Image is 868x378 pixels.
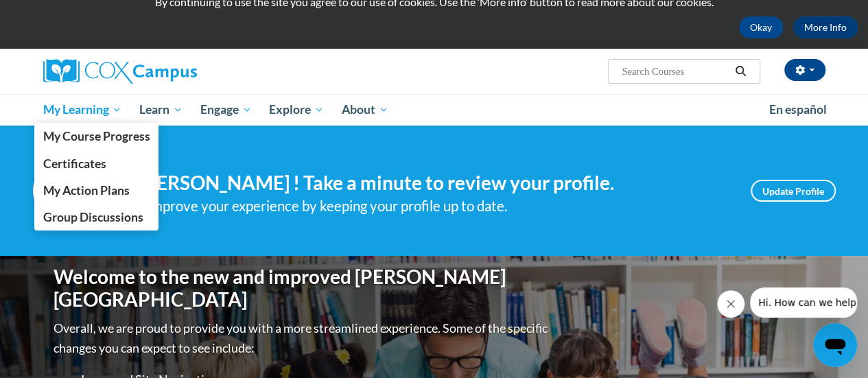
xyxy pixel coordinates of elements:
a: My Learning [34,94,131,126]
span: Certificates [43,156,106,171]
span: Hi. How can we help? [8,10,111,21]
a: Learn [130,94,191,126]
span: En español [769,102,827,117]
span: Group Discussions [43,210,143,224]
iframe: Close message [717,290,744,318]
img: Profile Image [33,160,95,222]
div: Help improve your experience by keeping your profile up to date. [115,195,730,217]
span: Explore [269,102,324,118]
a: My Course Progress [34,123,159,150]
span: About [342,102,388,118]
iframe: Message from company [750,287,857,318]
input: Search Courses [620,63,730,80]
button: Account Settings [784,59,825,81]
div: Main menu [33,94,836,126]
h4: Hi [PERSON_NAME] ! Take a minute to review your profile. [115,172,730,195]
a: Group Discussions [34,204,159,231]
p: Overall, we are proud to provide you with a more streamlined experience. Some of the specific cha... [54,318,551,358]
button: Okay [739,16,783,38]
a: Explore [260,94,333,126]
h1: Welcome to the new and improved [PERSON_NAME][GEOGRAPHIC_DATA] [54,265,551,311]
span: My Action Plans [43,183,129,198]
span: My Learning [43,102,121,118]
a: Certificates [34,150,159,177]
iframe: Button to launch messaging window [813,323,857,367]
span: Engage [200,102,252,118]
a: More Info [793,16,858,38]
img: Cox Campus [43,59,197,84]
a: En español [760,95,836,124]
span: My Course Progress [43,129,150,143]
button: Search [730,63,751,80]
a: Cox Campus [43,59,290,84]
a: About [333,94,397,126]
span: Learn [139,102,183,118]
a: Update Profile [751,180,836,202]
a: My Action Plans [34,177,159,204]
a: Engage [191,94,261,126]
